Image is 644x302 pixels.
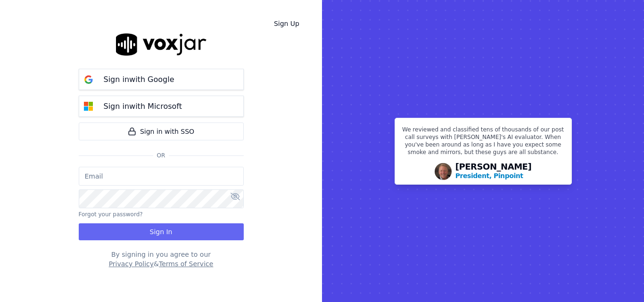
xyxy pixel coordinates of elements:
button: Sign In [79,223,244,240]
p: Sign in with Google [104,74,174,85]
a: Sign in with SSO [79,122,244,140]
button: Sign inwith Microsoft [79,96,244,117]
p: We reviewed and classified tens of thousands of our post call surveys with [PERSON_NAME]'s AI eva... [401,126,566,160]
div: By signing in you agree to our & [79,250,244,269]
img: logo [116,33,206,56]
button: Forgot your password? [79,211,143,218]
button: Privacy Policy [109,259,154,269]
p: President, Pinpoint [455,171,523,180]
p: Sign in with Microsoft [104,101,182,112]
button: Sign inwith Google [79,69,244,90]
img: Avatar [435,163,452,180]
img: google Sign in button [79,70,98,89]
img: microsoft Sign in button [79,97,98,116]
input: Email [79,167,244,186]
span: Or [153,152,169,159]
div: [PERSON_NAME] [455,163,532,180]
button: Terms of Service [159,259,213,269]
a: Sign Up [266,15,307,32]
